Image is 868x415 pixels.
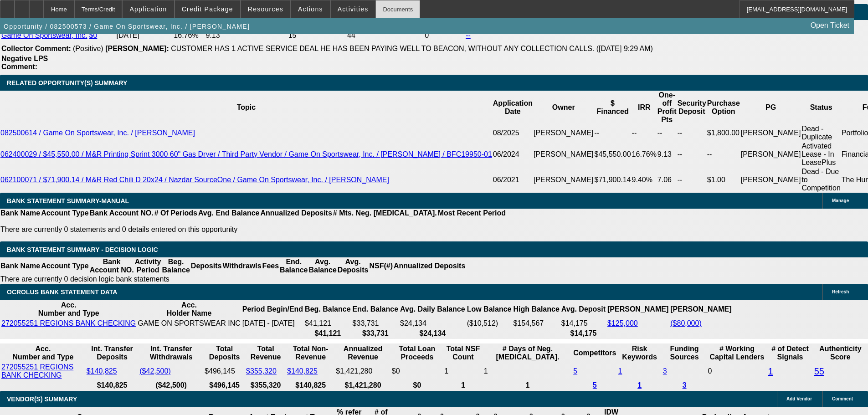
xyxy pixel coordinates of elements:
th: Avg. Daily Balance [400,301,466,318]
span: Comment [832,396,853,401]
span: BANK STATEMENT SUMMARY-MANUAL [7,197,129,205]
th: Status [801,91,841,124]
td: 16.76% [632,142,657,167]
td: -- [594,124,632,142]
th: 1 [483,381,572,390]
th: Low Balance [467,301,512,318]
a: 5 [593,381,597,389]
th: Bank Account NO. [89,257,134,275]
a: $140,825 [287,367,318,375]
td: -- [632,124,657,142]
td: 06/2021 [493,167,533,193]
a: 062400029 / $45,550.00 / M&R Printing Sprint 3000 60" Gas Dryer / Third Party Vendor / Game On Sp... [0,150,492,158]
td: $154,567 [513,319,560,328]
button: Activities [331,0,375,18]
td: $1,800.00 [707,124,740,142]
td: $1.00 [707,167,740,193]
span: Credit Package [182,5,233,13]
td: Activated Lease - In LeasePlus [801,142,841,167]
th: Owner [533,91,594,124]
a: 272055251 REGIONS BANK CHECKING [1,319,136,327]
th: Acc. Number and Type [1,301,136,318]
td: [PERSON_NAME] [533,142,594,167]
th: Competitors [573,344,616,362]
th: Account Type [41,257,89,275]
td: $71,900.14 [594,167,632,193]
td: Dead - Duplicate [801,124,841,142]
th: Most Recent Period [437,209,506,218]
a: 1 [637,381,642,389]
span: CUSTOMER HAS 1 ACTIVE SERVICE DEAL HE HAS BEEN PAYING WELL TO BEACON, WITHOUT ANY COLLECTION CALL... [171,45,653,52]
td: $14,175 [561,319,606,328]
a: 272055251 REGIONS BANK CHECKING [1,363,73,379]
th: Acc. Number and Type [1,344,85,362]
th: Annualized Deposits [260,209,332,218]
th: Annualized Revenue [335,344,390,362]
th: $496,145 [204,381,245,390]
th: [PERSON_NAME] [670,301,732,318]
td: [PERSON_NAME] [740,124,801,142]
button: Application [123,0,174,18]
th: $140,825 [287,381,334,390]
td: -- [677,142,707,167]
a: ($80,000) [670,319,702,327]
td: 08/2025 [493,124,533,142]
th: IRR [632,91,657,124]
span: Opportunity / 082500573 / Game On Sportswear, Inc. / [PERSON_NAME] [4,23,250,30]
th: Risk Keywords [617,344,661,362]
th: $0 [391,381,443,390]
td: $33,731 [352,319,399,328]
a: Open Ticket [807,18,853,33]
span: Application [129,5,167,13]
span: Actions [298,5,323,13]
b: Negative LPS Comment: [1,55,48,71]
th: Int. Transfer Deposits [86,344,138,362]
span: Manage [832,198,849,203]
a: 3 [683,381,687,389]
th: Beg. Balance [161,257,190,275]
th: NSF(#) [369,257,393,275]
th: Avg. Balance [308,257,337,275]
a: -- [466,31,471,39]
th: # Of Periods [154,209,198,218]
th: Activity Period [134,257,162,275]
th: # Mts. Neg. [MEDICAL_DATA]. [333,209,437,218]
td: -- [677,167,707,193]
th: Account Type [41,209,89,218]
td: 15 [288,31,346,40]
th: One-off Profit Pts [657,91,677,124]
span: RELATED OPPORTUNITY(S) SUMMARY [7,79,127,87]
span: OCROLUS BANK STATEMENT DATA [7,288,117,296]
th: Withdrawls [222,257,262,275]
td: Dead - Due to Competition [801,167,841,193]
td: 9.40% [632,167,657,193]
a: 3 [663,367,667,375]
a: 082500614 / Game On Sportswear, Inc. / [PERSON_NAME] [0,129,195,137]
th: $355,320 [246,381,286,390]
span: (Positive) [73,45,103,52]
td: [PERSON_NAME] [533,124,594,142]
a: $140,825 [87,367,117,375]
button: Actions [291,0,330,18]
td: 7.06 [657,167,677,193]
td: $41,121 [304,319,351,328]
th: End. Balance [279,257,308,275]
th: $140,825 [86,381,138,390]
th: Avg. Deposit [561,301,606,318]
b: Collector Comment: [1,45,71,52]
a: 1 [768,366,773,376]
span: Refresh [832,289,849,294]
th: # Working Capital Lenders [707,344,766,362]
td: 44 [347,31,423,40]
span: Resources [248,5,283,13]
th: # Days of Neg. [MEDICAL_DATA]. [483,344,572,362]
th: $33,731 [352,329,399,338]
th: High Balance [513,301,560,318]
p: There are currently 0 statements and 0 details entered on this opportunity [0,225,506,234]
td: 0 [424,31,464,40]
th: Total Loan Proceeds [391,344,443,362]
th: $24,134 [400,329,466,338]
td: -- [677,124,707,142]
td: [PERSON_NAME] [740,167,801,193]
span: VENDOR(S) SUMMARY [7,395,77,403]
